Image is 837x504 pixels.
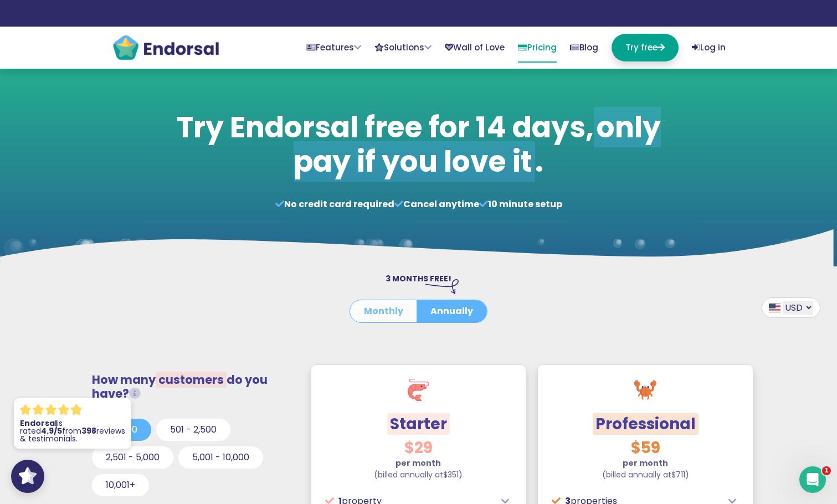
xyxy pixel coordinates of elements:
[129,388,141,399] i: Total customers from whom you request testimonials/reviews.
[425,279,459,294] img: arrow-right-down.svg
[92,446,173,469] button: 2,501 - 5,000
[20,419,125,443] p: is rated from reviews & testimonials.
[631,437,660,459] span: $59
[92,474,149,496] button: 10,001+
[387,413,450,435] span: Starter
[799,466,826,493] iframe: Intercom live chat
[671,469,685,480] span: $711
[634,379,656,401] img: crab.svg
[386,273,451,284] span: 3 MONTHS FREE!
[404,437,433,459] span: $29
[156,372,227,388] span: customers
[518,34,557,63] a: Pricing
[156,419,230,441] button: 501 - 2,500
[178,446,263,469] button: 5,001 - 10,000
[570,34,598,61] a: Blog
[350,300,417,322] button: Monthly
[692,34,726,61] a: Log in
[112,34,220,61] img: endorsal-logo@2x.png
[593,413,699,435] span: Professional
[443,469,459,480] span: $351
[306,34,361,61] a: Features
[407,379,429,401] img: shrimp.svg
[612,34,679,61] a: Try free
[396,457,441,469] strong: per month
[20,418,57,429] strong: Endorsal
[171,198,666,211] p: No credit card required Cancel anytime 10 minute setup
[623,457,668,469] strong: per month
[445,34,505,61] a: Wall of Love
[374,469,463,480] span: (billed annually at )
[417,300,487,322] button: Annually
[822,466,831,475] span: 1
[171,110,666,179] h1: Try Endorsal free for 14 days, .
[602,469,689,480] span: (billed annually at )
[92,373,291,400] h3: How many do you have?
[81,425,96,436] strong: 398
[374,34,432,61] a: Solutions
[41,425,62,436] strong: 4.9/5
[294,107,661,182] span: only pay if you love it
